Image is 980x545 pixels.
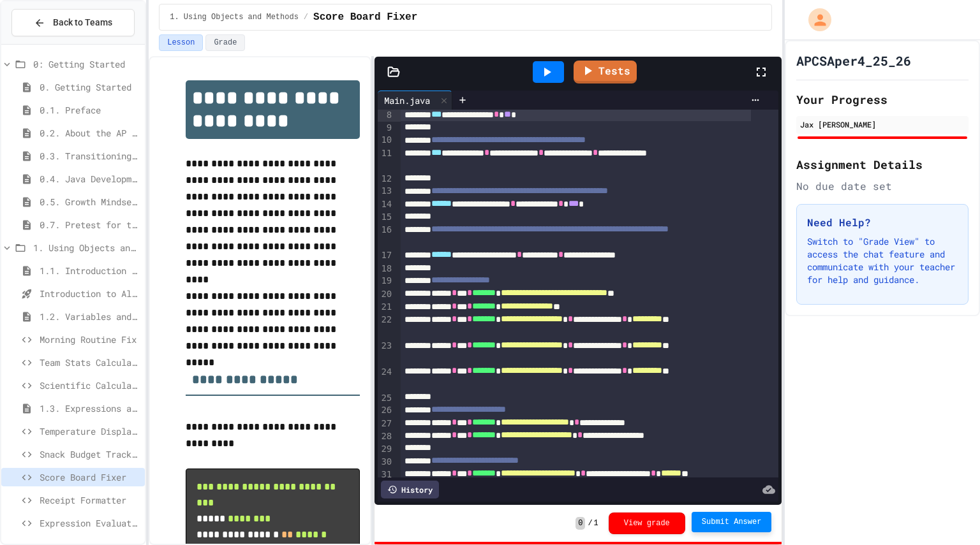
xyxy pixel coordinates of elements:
span: 0. Getting Started [40,80,140,94]
div: 12 [378,173,394,185]
div: History [381,481,439,498]
button: Lesson [159,34,203,51]
div: 8 [378,109,394,122]
span: Scientific Calculator [40,379,140,392]
button: View grade [609,512,685,534]
div: 31 [378,469,394,495]
div: 18 [378,263,394,275]
span: Introduction to Algorithms, Programming, and Compilers [40,287,140,300]
div: 14 [378,198,394,211]
div: 9 [378,122,394,134]
span: 0.1. Preface [40,103,140,117]
span: Expression Evaluator Fix [40,516,140,530]
span: 0.2. About the AP CSA Exam [40,126,140,140]
div: No due date set [796,178,969,194]
div: 27 [378,418,394,430]
div: 24 [378,366,394,392]
div: Jax [PERSON_NAME] [800,119,965,130]
span: / [588,518,592,528]
span: 0 [575,517,585,530]
div: 20 [378,288,394,301]
span: Submit Answer [702,517,762,527]
span: Receipt Formatter [40,493,140,507]
span: 1.2. Variables and Data Types [40,310,140,323]
div: Main.java [378,94,436,107]
div: 16 [378,224,394,250]
div: 10 [378,134,394,147]
span: Snack Budget Tracker [40,447,140,461]
div: 13 [378,185,394,198]
div: 28 [378,430,394,443]
span: Score Board Fixer [40,470,140,484]
span: 1. Using Objects and Methods [170,12,299,22]
span: 0.5. Growth Mindset and Pair Programming [40,195,140,208]
h1: APCSAper4_25_26 [796,52,911,69]
span: 0: Getting Started [33,57,140,71]
p: Switch to "Grade View" to access the chat feature and communicate with your teacher for help and ... [807,235,958,286]
a: Tests [574,61,637,84]
div: 11 [378,147,394,173]
span: / [304,12,308,22]
button: Submit Answer [692,512,772,532]
div: 15 [378,211,394,224]
span: 1. Using Objects and Methods [33,241,140,254]
h3: Need Help? [807,215,958,230]
span: Morning Routine Fix [40,333,140,346]
span: 1 [594,518,598,528]
div: 21 [378,301,394,314]
div: Main.java [378,91,452,110]
span: 1.3. Expressions and Output [New] [40,402,140,415]
span: Back to Teams [53,16,112,29]
div: 22 [378,314,394,340]
span: 1.1. Introduction to Algorithms, Programming, and Compilers [40,264,140,277]
button: Grade [205,34,245,51]
div: 23 [378,340,394,366]
div: 30 [378,456,394,469]
div: 25 [378,392,394,405]
span: Temperature Display Fix [40,425,140,438]
span: 0.7. Pretest for the AP CSA Exam [40,218,140,231]
div: My Account [795,5,835,34]
div: 19 [378,275,394,287]
span: 0.4. Java Development Environments [40,172,140,185]
div: 26 [378,404,394,417]
div: 29 [378,443,394,456]
span: Score Board Fixer [313,10,417,25]
button: Back to Teams [11,9,135,36]
h2: Assignment Details [796,156,969,173]
h2: Your Progress [796,91,969,108]
span: 0.3. Transitioning from AP CSP to AP CSA [40,149,140,163]
span: Team Stats Calculator [40,356,140,369]
div: 17 [378,249,394,262]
